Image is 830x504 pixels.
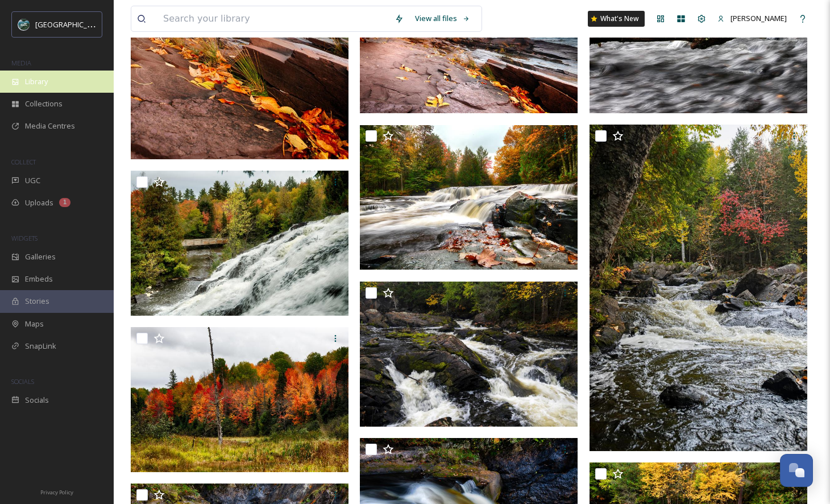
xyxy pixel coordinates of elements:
[11,377,34,386] span: SOCIALS
[780,454,813,487] button: Open Chat
[590,125,807,452] img: d2152ae6-25b2-3804-7dc2-a582df8920bc.jpg
[731,13,787,23] span: [PERSON_NAME]
[25,76,48,87] span: Library
[131,171,348,316] img: 2c8b1e72-b424-e10e-f6f8-a10e3d58bbb1.jpg
[360,125,578,270] img: 61467efb-9410-a471-4eaa-5c97890dcc6a.jpg
[360,282,578,427] img: b408ca82-ec83-6423-5b3a-ac775bcfd03f.jpg
[25,98,63,109] span: Collections
[25,175,40,186] span: UGC
[11,59,31,67] span: MEDIA
[157,6,389,31] input: Search your library
[25,197,53,208] span: Uploads
[409,7,476,30] a: View all files
[35,19,146,30] span: [GEOGRAPHIC_DATA][US_STATE]
[25,251,56,262] span: Galleries
[11,234,38,242] span: WIDGETS
[25,319,44,329] span: Maps
[18,19,30,30] img: uplogo-summer%20bg.jpg
[40,489,73,496] span: Privacy Policy
[588,11,645,27] a: What's New
[59,198,70,207] div: 1
[25,121,75,131] span: Media Centres
[25,395,49,406] span: Socials
[131,327,348,472] img: 88bae404-a7a5-8174-0b1e-9f1ff0304a11.jpg
[40,485,73,498] a: Privacy Policy
[25,274,53,284] span: Embeds
[11,158,36,166] span: COLLECT
[25,296,49,307] span: Stories
[712,7,792,30] a: [PERSON_NAME]
[25,341,56,352] span: SnapLink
